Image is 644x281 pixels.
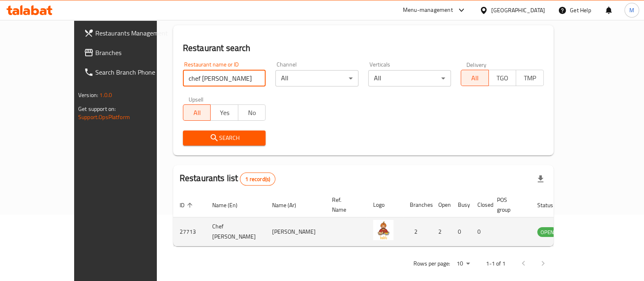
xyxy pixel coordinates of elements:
[367,192,403,217] th: Logo
[240,175,275,183] span: 1 record(s)
[497,195,521,215] span: POS group
[180,200,195,210] span: ID
[453,258,473,270] div: Rows per page:
[240,173,275,186] div: Total records count
[332,195,357,215] span: Ref. Name
[461,70,489,86] button: All
[180,172,275,186] h2: Restaurants list
[516,70,544,86] button: TMP
[183,70,266,86] input: Search for restaurant name or ID..
[492,72,513,84] span: TGO
[183,42,544,54] h2: Restaurant search
[488,70,517,86] button: TGO
[183,131,266,146] button: Search
[519,72,541,84] span: TMP
[403,192,432,217] th: Branches
[189,96,204,102] label: Upsell
[272,200,307,210] span: Name (Ar)
[466,62,487,67] label: Delivery
[471,217,490,246] td: 0
[432,192,451,217] th: Open
[413,259,450,269] p: Rows per page:
[187,107,208,119] span: All
[451,217,471,246] td: 0
[373,220,393,240] img: Chef Babu
[531,169,550,189] div: Export file
[189,133,259,143] span: Search
[77,43,182,62] a: Branches
[173,192,602,246] table: enhanced table
[491,6,545,15] div: [GEOGRAPHIC_DATA]
[486,259,506,269] p: 1-1 of 1
[183,104,211,121] button: All
[629,6,634,15] span: M
[464,72,486,84] span: All
[78,112,130,122] a: Support.OpsPlatform
[78,90,98,100] span: Version:
[537,228,557,237] span: OPEN
[95,67,175,77] span: Search Branch Phone
[275,70,358,86] div: All
[214,107,235,119] span: Yes
[212,200,248,210] span: Name (En)
[537,200,564,210] span: Status
[210,104,238,121] button: Yes
[242,107,263,119] span: No
[451,192,471,217] th: Busy
[432,217,451,246] td: 2
[99,90,112,100] span: 1.0.0
[537,227,557,237] div: OPEN
[95,48,175,58] span: Branches
[368,70,451,86] div: All
[403,5,453,15] div: Menu-management
[173,217,206,246] td: 27713
[78,104,116,114] span: Get support on:
[238,104,266,121] button: No
[77,62,182,82] a: Search Branch Phone
[471,192,490,217] th: Closed
[403,217,432,246] td: 2
[77,23,182,43] a: Restaurants Management
[95,28,175,38] span: Restaurants Management
[206,217,266,246] td: Chef [PERSON_NAME]
[266,217,325,246] td: [PERSON_NAME]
